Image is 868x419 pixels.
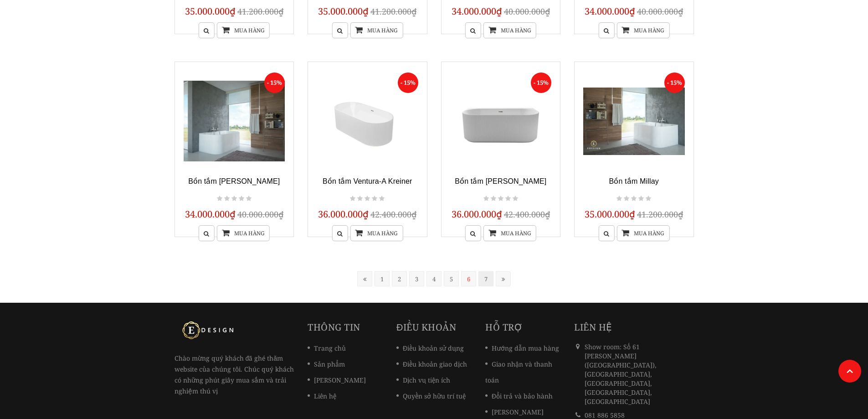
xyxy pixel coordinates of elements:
[372,195,377,203] i: Not rated yet!
[615,193,652,204] div: Not rated yet!
[185,5,236,17] span: 35.000.000₫
[379,195,385,203] i: Not rated yet!
[616,22,669,38] a: Mua hàng
[426,271,442,286] a: 4
[264,72,285,93] span: - 15%
[308,321,360,333] a: Thông tin
[188,177,280,185] a: Bồn tắm [PERSON_NAME]
[396,321,456,333] a: Điều khoản
[455,177,546,185] a: Bồn tắm [PERSON_NAME]
[531,72,551,93] span: - 15%
[350,195,355,203] i: Not rated yet!
[485,321,523,333] a: Hỗ trợ
[370,209,416,220] span: 42.400.000₫
[396,344,464,352] a: Điều khoản sử dụng
[585,208,635,220] span: 35.000.000₫
[637,6,683,17] span: 40.000.000₫
[504,209,550,220] span: 42.400.000₫
[350,22,403,38] a: Mua hàng
[175,321,243,339] img: logo Kreiner Germany - Edesign Interior
[485,360,552,384] a: Giao nhận và thanh toán
[237,209,283,220] span: 40.000.000₫
[318,5,369,17] span: 35.000.000₫
[216,193,253,204] div: Not rated yet!
[217,225,270,241] a: Mua hàng
[370,6,416,17] span: 41.200.000₫
[444,271,459,286] a: 5
[308,360,345,368] a: Sản phẩm
[308,376,366,384] a: [PERSON_NAME]
[624,195,629,203] i: Not rated yet!
[398,72,418,93] span: - 15%
[396,376,450,384] a: Dịch vụ tiện ích
[461,271,476,286] a: 6
[350,225,403,241] a: Mua hàng
[638,195,644,203] i: Not rated yet!
[357,195,363,203] i: Not rated yet!
[308,392,336,400] a: Liên hệ
[485,344,559,352] a: Hướng dẫn mua hàng
[498,195,503,203] i: Not rated yet!
[637,209,683,220] span: 41.200.000₫
[585,5,635,17] span: 34.000.000₫
[616,195,622,203] i: Not rated yet!
[452,208,502,220] span: 36.000.000₫
[483,195,489,203] i: Not rated yet!
[231,195,237,203] i: Not rated yet!
[485,392,553,400] a: Đổi trả và bảo hành
[246,195,252,203] i: Not rated yet!
[574,321,612,333] span: Liên hệ
[504,6,550,17] span: 40.000.000₫
[478,271,493,286] a: 7
[609,177,659,185] a: Bồn tắm Millay
[491,195,496,203] i: Not rated yet!
[396,392,466,400] a: Quyền sở hữu trí tuệ
[452,5,502,17] span: 34.000.000₫
[483,22,536,38] a: Mua hàng
[237,6,283,17] span: 41.200.000₫
[323,177,412,185] a: Bồn tắm Ventura-A Kreiner
[616,225,669,241] a: Mua hàng
[365,195,370,203] i: Not rated yet!
[239,195,244,203] i: Not rated yet!
[505,195,511,203] i: Not rated yet!
[482,193,519,204] div: Not rated yet!
[409,271,424,286] a: 3
[483,225,536,241] a: Mua hàng
[375,271,390,286] a: 1
[664,72,685,93] span: - 15%
[224,195,230,203] i: Not rated yet!
[585,342,657,406] span: Show room: Số 61 [PERSON_NAME] ([GEOGRAPHIC_DATA]), [GEOGRAPHIC_DATA], [GEOGRAPHIC_DATA], [GEOGRA...
[631,195,637,203] i: Not rated yet!
[513,195,518,203] i: Not rated yet!
[175,321,294,396] p: Chào mừng quý khách đã ghé thăm website của chúng tôi. Chúc quý khách có những phút giây mua sắm ...
[392,271,407,286] a: 2
[349,193,386,204] div: Not rated yet!
[485,408,544,416] a: [PERSON_NAME]
[318,208,369,220] span: 36.000.000₫
[217,195,222,203] i: Not rated yet!
[838,360,861,383] a: Lên đầu trang
[217,22,270,38] a: Mua hàng
[396,360,467,368] a: Điều khoản giao dịch
[308,344,346,352] a: Trang chủ
[646,195,651,203] i: Not rated yet!
[185,208,236,220] span: 34.000.000₫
